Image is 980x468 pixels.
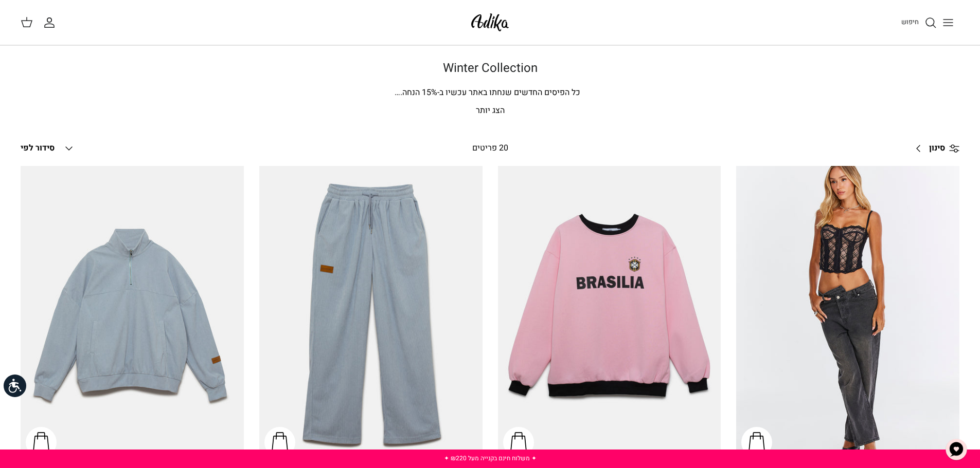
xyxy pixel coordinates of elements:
[937,11,959,34] button: Toggle menu
[444,454,537,463] a: ✦ משלוח חינם בקנייה מעל ₪220 ✦
[929,142,945,155] span: סינון
[908,136,959,161] a: סינון
[43,16,60,29] a: החשבון שלי
[437,86,580,99] span: כל הפיסים החדשים שנחתו באתר עכשיו ב-
[259,166,483,463] a: מכנסי טרנינג City strolls
[395,86,437,99] span: % הנחה.
[901,17,919,27] span: חיפוש
[736,166,959,463] a: ג׳ינס All Or Nothing קריס-קרוס | BOYFRIEND
[21,166,244,463] a: סווטשירט City Strolls אוברסייז
[901,16,937,29] a: חיפוש
[21,142,55,154] span: סידור לפי
[130,61,850,76] h1: Winter Collection
[21,137,75,160] button: סידור לפי
[130,104,850,118] p: הצג יותר
[498,166,721,463] a: סווטשירט Brazilian Kid
[941,434,972,465] button: צ'אט
[468,10,512,34] img: Adika IL
[382,142,598,155] div: 20 פריטים
[422,86,431,99] span: 15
